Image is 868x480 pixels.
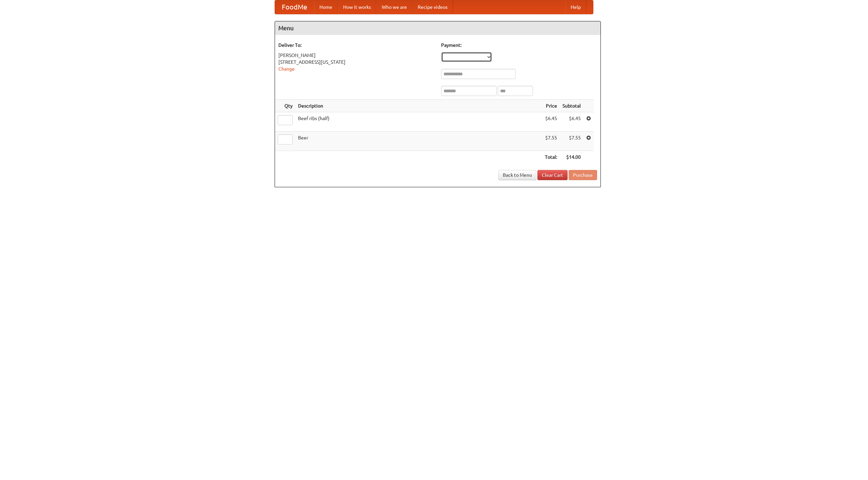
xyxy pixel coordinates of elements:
[569,170,597,180] button: Purchase
[275,100,295,112] th: Qty
[542,132,560,151] td: $7.55
[560,100,584,112] th: Subtotal
[376,0,412,14] a: Who we are
[314,0,338,14] a: Home
[278,66,295,72] a: Change
[560,151,584,164] th: $14.00
[295,132,542,151] td: Beer
[412,0,453,14] a: Recipe videos
[498,170,536,180] a: Back to Menu
[560,112,584,132] td: $6.45
[278,42,434,49] h5: Deliver To:
[295,112,542,132] td: Beef ribs (half)
[565,0,586,14] a: Help
[278,59,434,65] div: [STREET_ADDRESS][US_STATE]
[542,112,560,132] td: $6.45
[275,21,600,35] h4: Menu
[338,0,376,14] a: How it works
[537,170,568,180] a: Clear Cart
[278,52,434,59] div: [PERSON_NAME]
[560,132,584,151] td: $7.55
[542,151,560,164] th: Total:
[275,0,314,14] a: FoodMe
[441,42,597,49] h5: Payment:
[295,100,542,112] th: Description
[542,100,560,112] th: Price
